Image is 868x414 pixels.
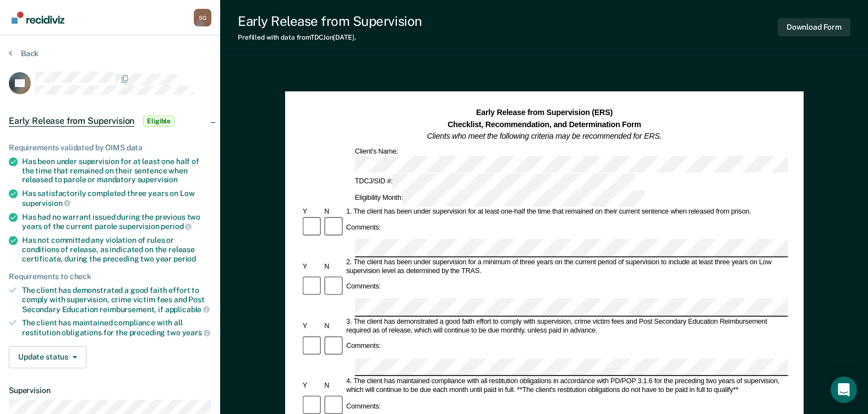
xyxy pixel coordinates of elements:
[238,13,422,29] div: Early Release from Supervision
[831,377,857,403] div: Open Intercom Messenger
[9,272,211,281] div: Requirements to check
[9,116,134,127] span: Early Release from Supervision
[12,12,64,24] img: Recidiviz
[447,120,641,129] strong: Checklist, Recommendation, and Determination Form
[301,322,323,331] div: Y
[323,263,345,271] div: N
[345,377,788,395] div: 4. The client has maintained compliance with all restitution obligations in accordance with PD/PO...
[143,116,174,127] span: Eligible
[9,346,86,368] button: Update status
[22,286,211,314] div: The client has demonstrated a good faith effort to comply with supervision, crime victim fees and...
[9,386,211,395] dt: Supervision
[194,9,211,26] button: Profile dropdown button
[22,236,211,263] div: Has not committed any violation of rules or conditions of release, as indicated on the release ce...
[323,207,345,216] div: N
[427,132,661,140] em: Clients who meet the following criteria may be recommended for ERS.
[476,108,613,117] strong: Early Release from Supervision (ERS)
[345,258,788,276] div: 2. The client has been under supervision for a minimum of three years on the current period of su...
[22,189,211,208] div: Has satisfactorily completed three years on Low
[345,283,383,292] div: Comments:
[345,342,383,351] div: Comments:
[345,402,383,411] div: Comments:
[323,382,345,390] div: N
[138,175,178,184] span: supervision
[323,322,345,331] div: N
[173,254,196,263] span: period
[301,263,323,271] div: Y
[22,213,211,231] div: Has had no warrant issued during the previous two years of the current parole supervision
[9,48,39,58] button: Back
[22,199,70,208] span: supervision
[345,223,383,232] div: Comments:
[301,382,323,390] div: Y
[9,143,211,152] div: Requirements validated by OIMS data
[301,207,323,216] div: Y
[345,318,788,335] div: 3. The client has demonstrated a good faith effort to comply with supervision, crime victim fees ...
[353,190,647,206] div: Eligibility Month:
[778,18,850,36] button: Download Form
[22,318,211,337] div: The client has maintained compliance with all restitution obligations for the preceding two
[22,157,211,184] div: Has been under supervision for at least one half of the time that remained on their sentence when...
[182,328,210,337] span: years
[194,9,211,26] div: S G
[353,173,636,189] div: TDCJ/SID #:
[345,207,788,216] div: 1. The client has been under supervision for at least one-half the time that remained on their cu...
[165,305,210,314] span: applicable
[161,222,192,231] span: period
[238,34,422,41] div: Prefilled with data from TDCJ on [DATE] .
